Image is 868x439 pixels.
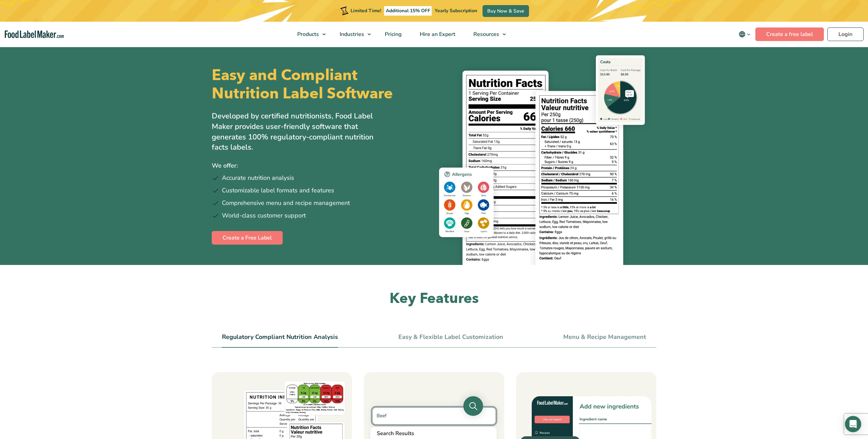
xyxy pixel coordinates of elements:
[295,31,320,38] span: Products
[376,22,409,47] a: Pricing
[563,332,646,348] li: Menu & Recipe Management
[222,173,294,183] span: Accurate nutrition analysis
[398,332,503,348] li: Easy & Flexible Label Customization
[212,161,429,171] p: We offer:
[435,7,477,14] span: Yearly Subscription
[212,289,656,308] h2: Key Features
[351,7,381,14] span: Limited Time!
[222,186,334,195] span: Customizable label formats and features
[465,22,509,47] a: Resources
[827,27,864,41] a: Login
[483,5,529,17] a: Buy Now & Save
[222,211,306,220] span: World-class customer support
[222,332,338,348] li: Regulatory Compliant Nutrition Analysis
[471,31,500,38] span: Resources
[222,198,350,208] span: Comprehensive menu and recipe management
[845,416,861,432] div: Open Intercom Messenger
[331,22,374,47] a: Industries
[288,22,329,47] a: Products
[338,31,365,38] span: Industries
[563,333,646,341] a: Menu & Recipe Management
[418,31,456,38] span: Hire an Expert
[212,231,283,245] a: Create a Free Label
[383,31,402,38] span: Pricing
[411,22,463,47] a: Hire an Expert
[755,27,824,41] a: Create a free label
[212,111,388,153] p: Developed by certified nutritionists, Food Label Maker provides user-friendly software that gener...
[398,333,503,341] a: Easy & Flexible Label Customization
[212,66,428,103] h1: Easy and Compliant Nutrition Label Software
[222,333,338,341] a: Regulatory Compliant Nutrition Analysis
[384,6,432,16] span: Additional 15% OFF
